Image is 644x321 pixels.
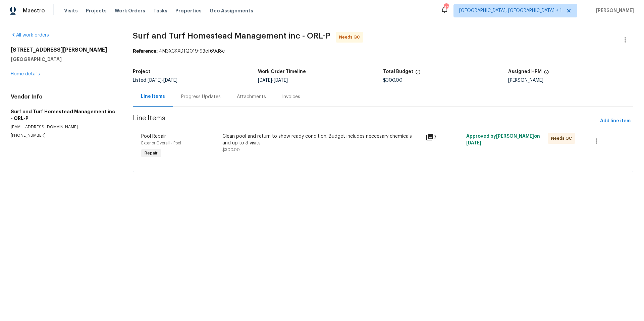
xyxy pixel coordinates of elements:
[181,93,221,100] div: Progress Updates
[258,78,272,83] span: [DATE]
[466,134,540,145] span: Approved by [PERSON_NAME] on
[133,32,330,40] span: Surf and Turf Homestead Management inc - ORL-P
[274,78,288,83] span: [DATE]
[383,69,413,74] h5: Total Budget
[222,148,240,152] span: $300.00
[148,78,177,83] span: -
[11,47,117,53] h2: [STREET_ADDRESS][PERSON_NAME]
[426,133,462,141] div: 3
[210,7,253,14] span: Geo Assignments
[444,4,448,11] div: 44
[64,7,78,14] span: Visits
[544,69,549,78] span: The hpm assigned to this work order.
[133,115,597,127] span: Line Items
[466,141,481,145] span: [DATE]
[11,124,117,130] p: [EMAIL_ADDRESS][DOMAIN_NAME]
[551,135,575,142] span: Needs QC
[508,78,633,83] div: [PERSON_NAME]
[339,34,363,41] span: Needs QC
[141,93,165,100] div: Line Items
[133,48,633,55] div: 4M3XCKXD1Q019-93cf69d8c
[141,141,181,145] span: Exterior Overall - Pool
[175,7,202,14] span: Properties
[415,69,421,78] span: The total cost of line items that have been proposed by Opendoor. This sum includes line items th...
[600,117,631,125] span: Add line item
[11,133,117,138] p: [PHONE_NUMBER]
[133,78,177,83] span: Listed
[133,49,158,54] b: Reference:
[593,7,634,14] span: [PERSON_NAME]
[11,33,49,38] a: All work orders
[222,133,422,146] div: Clean pool and return to show ready condition. Budget includes neccesary chemicals and up to 3 vi...
[141,134,166,139] span: Pool Repair
[11,93,117,100] h4: Vendor Info
[11,56,117,63] h5: [GEOGRAPHIC_DATA]
[597,115,633,127] button: Add line item
[237,93,266,100] div: Attachments
[508,69,542,74] h5: Assigned HPM
[23,7,45,14] span: Maestro
[258,69,306,74] h5: Work Order Timeline
[383,78,402,83] span: $300.00
[148,78,162,83] span: [DATE]
[11,108,117,122] h5: Surf and Turf Homestead Management inc - ORL-P
[133,69,150,74] h5: Project
[115,7,145,14] span: Work Orders
[459,7,562,14] span: [GEOGRAPHIC_DATA], [GEOGRAPHIC_DATA] + 1
[153,8,167,13] span: Tasks
[258,78,288,83] span: -
[86,7,107,14] span: Projects
[142,150,160,156] span: Repair
[11,72,40,76] a: Home details
[163,78,177,83] span: [DATE]
[282,93,300,100] div: Invoices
